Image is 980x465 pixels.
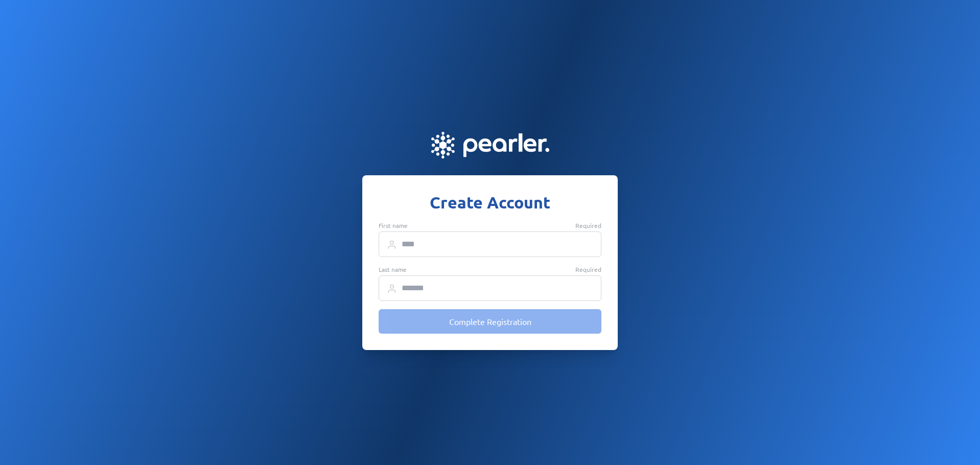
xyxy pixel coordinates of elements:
[575,221,601,229] span: Required
[379,309,601,334] button: Complete Registration
[379,192,601,213] h1: Create Account
[379,221,408,229] span: First name
[379,265,407,273] span: Last name
[575,265,601,273] span: Required
[449,316,531,327] span: Complete Registration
